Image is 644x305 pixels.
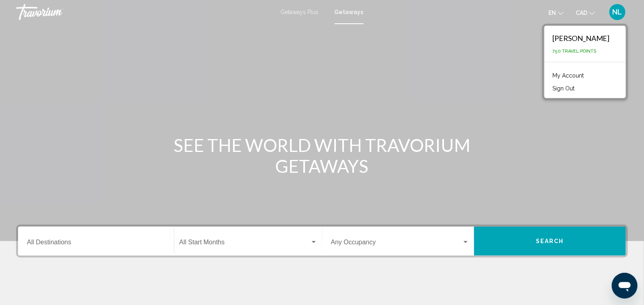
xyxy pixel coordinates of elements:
[18,227,626,256] div: Search widget
[552,34,610,43] div: [PERSON_NAME]
[281,9,319,15] a: Getaways Plus
[474,227,626,256] button: Search
[576,10,587,16] span: CAD
[335,9,364,15] a: Getaways
[548,10,556,16] span: en
[16,4,273,20] a: Travorium
[548,83,579,94] button: Sign Out
[548,7,564,18] button: Change language
[536,238,564,245] span: Search
[172,135,473,176] h1: SEE THE WORLD WITH TRAVORIUM GETAWAYS
[613,8,622,16] span: NL
[612,273,638,299] iframe: Button to launch messaging window
[552,49,596,54] span: 750 Travel Points
[576,7,595,18] button: Change currency
[548,70,588,81] a: My Account
[607,4,628,20] button: User Menu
